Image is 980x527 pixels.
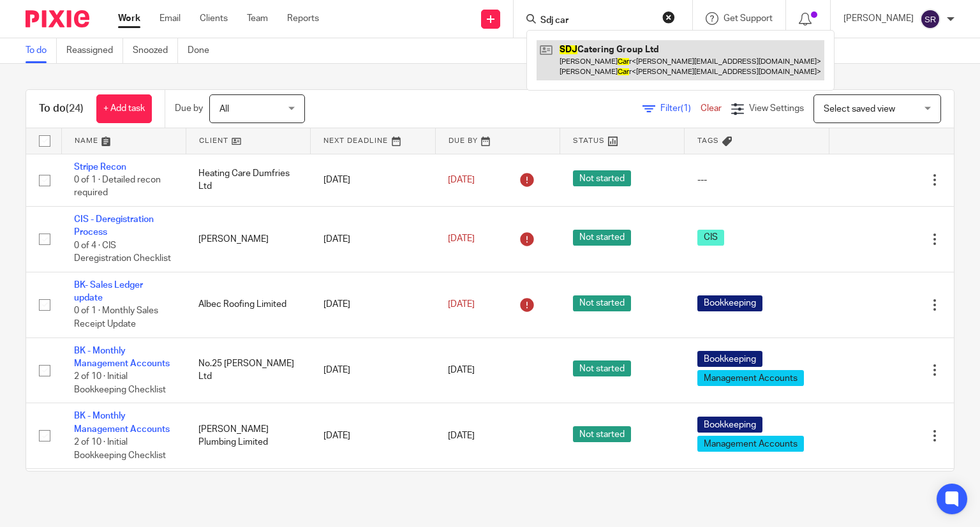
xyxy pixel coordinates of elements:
a: Clear [701,104,722,113]
td: [DATE] [311,154,435,206]
span: All [219,105,229,114]
img: svg%3E [920,9,940,29]
a: CIS - Deregistration Process [74,215,154,237]
span: Bookkeeping [697,351,762,367]
span: [DATE] [448,235,475,244]
p: Due by [175,102,203,115]
span: [DATE] [448,431,475,440]
td: [PERSON_NAME] [186,206,310,272]
td: Heating Care Dumfries Ltd [186,154,310,206]
a: Snoozed [133,38,178,63]
span: Management Accounts [697,370,804,386]
span: Bookkeeping [697,417,762,433]
a: Clients [200,12,228,25]
span: View Settings [749,104,804,113]
span: 0 of 1 · Detailed recon required [74,175,161,198]
span: Not started [573,230,631,246]
td: [DATE] [311,272,435,338]
td: [DATE] [311,338,435,403]
a: Work [118,12,140,25]
td: [PERSON_NAME] Plumbing Limited [186,403,310,469]
span: Not started [573,360,631,376]
a: Reassigned [66,38,123,63]
td: No.25 [PERSON_NAME] Ltd [186,338,310,403]
img: Pixie [26,10,89,27]
span: 2 of 10 · Initial Bookkeeping Checklist [74,438,166,460]
span: Not started [573,295,631,311]
td: Albec Roofing Limited [186,272,310,338]
a: Done [188,38,219,63]
span: Not started [573,170,631,186]
span: 2 of 10 · Initial Bookkeeping Checklist [74,372,166,394]
td: [DATE] [311,206,435,272]
span: Filter [660,104,701,113]
span: 0 of 4 · CIS Deregistration Checklist [74,241,171,263]
span: 0 of 1 · Monthly Sales Receipt Update [74,307,158,329]
input: Search [539,15,654,27]
div: --- [697,174,817,186]
span: Tags [697,137,719,144]
span: CIS [697,230,724,246]
span: Get Support [724,14,773,23]
a: Email [160,12,181,25]
td: [DATE] [311,403,435,469]
a: Stripe Recon [74,163,126,172]
span: [DATE] [448,366,475,375]
a: Team [247,12,268,25]
span: Not started [573,426,631,442]
span: [DATE] [448,175,475,184]
span: Select saved view [824,105,895,114]
a: BK- Sales Ledger update [74,281,143,302]
h1: To do [39,102,84,115]
a: BK - Monthly Management Accounts [74,412,170,433]
p: [PERSON_NAME] [843,12,914,25]
a: To do [26,38,57,63]
span: Bookkeeping [697,295,762,311]
a: + Add task [96,94,152,123]
a: Reports [287,12,319,25]
a: BK - Monthly Management Accounts [74,346,170,368]
span: Management Accounts [697,436,804,452]
span: (1) [681,104,691,113]
button: Clear [662,11,675,24]
span: (24) [66,103,84,114]
span: [DATE] [448,300,475,309]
